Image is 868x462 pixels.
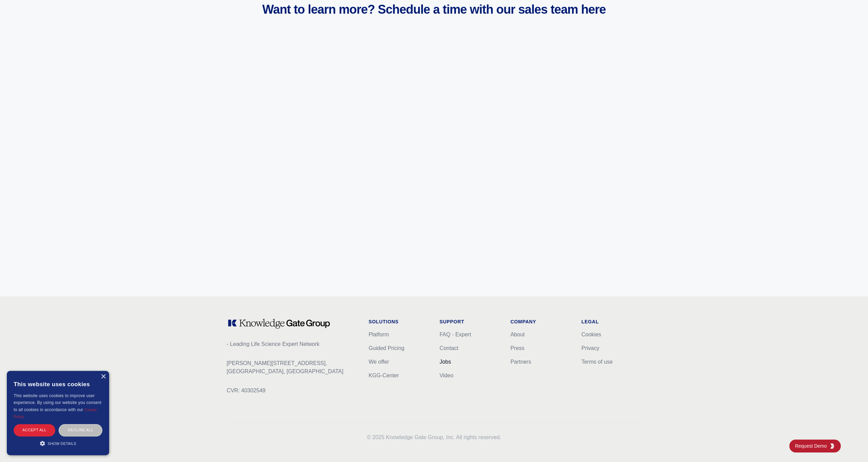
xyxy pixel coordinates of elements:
[227,387,358,395] p: CVR: 40302549
[14,376,102,392] div: This website uses cookies
[369,373,399,378] a: KGG-Center
[582,345,599,351] a: Privacy
[511,359,531,365] a: Partners
[511,345,525,351] a: Press
[369,359,389,365] a: We offer
[829,443,835,449] img: KGG
[440,359,451,365] a: Jobs
[14,393,101,412] span: This website uses cookies to improve user experience. By using our website you consent to all coo...
[14,424,55,436] div: Accept all
[795,443,829,449] span: Request Demo
[14,408,97,419] a: Cookie Policy
[582,318,642,325] h1: Legal
[582,359,613,365] a: Terms of use
[227,340,358,348] p: - Leading Life Science Expert Network
[48,442,76,446] span: Show details
[14,440,102,447] div: Show details
[227,359,358,376] p: [PERSON_NAME][STREET_ADDRESS], [GEOGRAPHIC_DATA], [GEOGRAPHIC_DATA]
[789,439,841,452] a: Request DemoKGG
[369,318,429,325] h1: Solutions
[227,433,642,442] p: 2025 Knowledge Gate Group, Inc. All rights reserved.
[440,318,500,325] h1: Support
[440,345,458,351] a: Contact
[582,332,601,337] a: Cookies
[101,374,106,379] div: Close
[511,332,525,337] a: About
[369,345,404,351] a: Guided Pricing
[440,373,454,378] a: Video
[511,318,571,325] h1: Company
[440,332,471,337] a: FAQ - Expert
[834,429,868,462] iframe: Chat Widget
[59,424,102,436] div: Decline all
[367,434,371,440] span: ©
[369,332,389,337] a: Platform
